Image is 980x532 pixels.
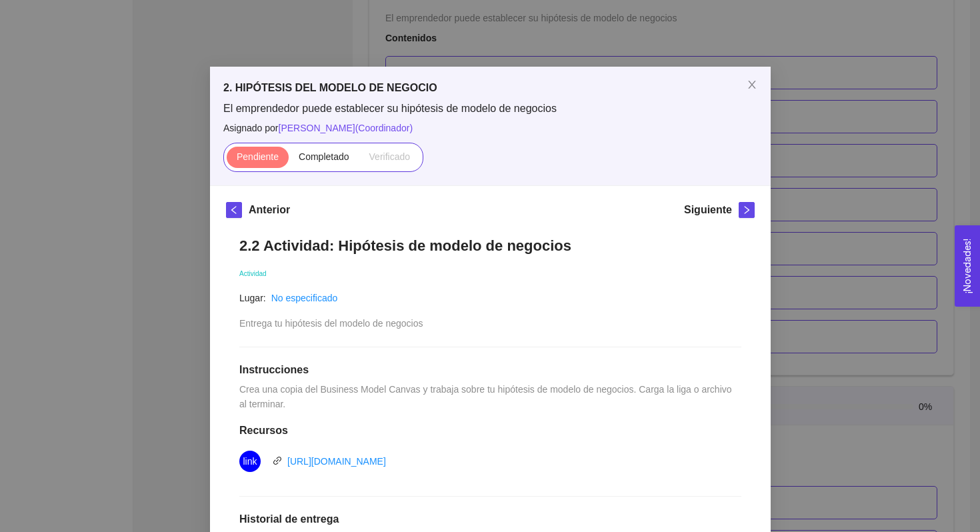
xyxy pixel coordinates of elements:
[239,513,741,526] h1: Historial de entrega
[223,80,757,96] h5: 2. HIPÓTESIS DEL MODELO DE NEGOCIO
[239,237,741,255] h1: 2.2 Actividad: Hipótesis de modelo de negocios
[733,67,771,104] button: Close
[239,424,741,437] h1: Recursos
[243,451,257,472] span: link
[278,123,413,133] span: [PERSON_NAME] ( Coordinador )
[955,225,980,307] button: Open Feedback Widget
[287,456,386,467] a: [URL][DOMAIN_NAME]
[239,318,423,329] span: Entrega tu hipótesis del modelo de negocios
[739,202,755,218] button: right
[747,79,757,90] span: close
[239,270,267,277] span: Actividad
[239,384,734,409] span: Crea una copia del Business Model Canvas y trabaja sobre tu hipótesis de modelo de negocios. Carg...
[683,202,731,218] h5: Siguiente
[227,205,241,215] span: left
[236,151,278,162] span: Pendiente
[223,121,757,135] span: Asignado por
[739,205,754,215] span: right
[369,151,409,162] span: Verificado
[299,151,349,162] span: Completado
[271,293,337,303] a: No especificado
[226,202,242,218] button: left
[239,363,741,377] h1: Instrucciones
[273,456,282,465] span: link
[239,291,266,305] article: Lugar:
[223,101,757,116] span: El emprendedor puede establecer su hipótesis de modelo de negocios
[249,202,290,218] h5: Anterior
